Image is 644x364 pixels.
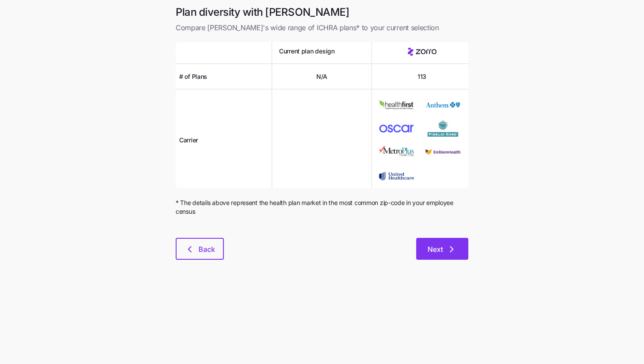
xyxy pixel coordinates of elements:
[425,144,460,160] img: Carrier
[176,5,468,19] h1: Plan diversity with [PERSON_NAME]
[379,168,414,184] img: Carrier
[279,47,335,56] span: Current plan design
[428,244,443,254] span: Next
[379,96,414,113] img: Carrier
[416,238,468,260] button: Next
[176,198,468,216] span: * The details above represent the health plan market in the most common zip-code in your employee...
[425,96,460,113] img: Carrier
[179,72,207,81] span: # of Plans
[176,22,468,33] span: Compare [PERSON_NAME]'s wide range of ICHRA plans* to your current selection
[176,238,224,260] button: Back
[198,244,215,254] span: Back
[379,120,414,137] img: Carrier
[418,72,426,81] span: 113
[316,72,327,81] span: N/A
[379,144,414,160] img: Carrier
[425,120,460,137] img: Carrier
[179,136,198,145] span: Carrier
